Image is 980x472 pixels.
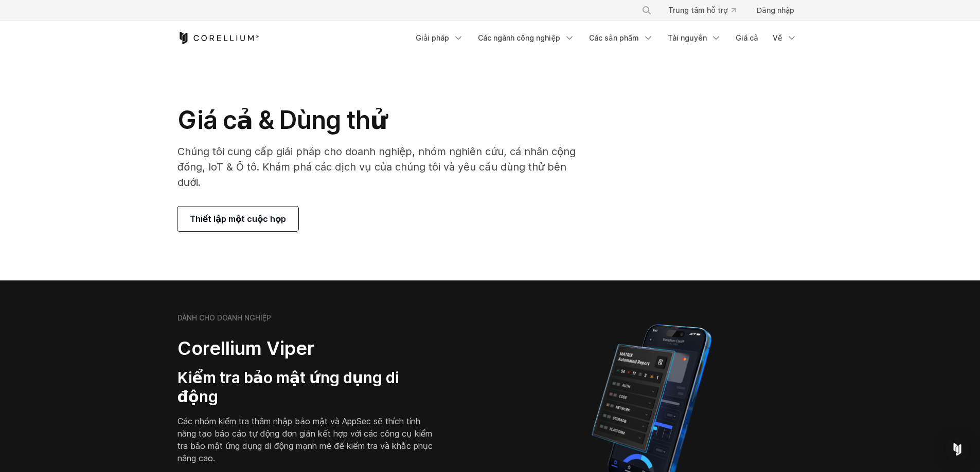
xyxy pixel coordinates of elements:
font: Corellium Viper [177,337,314,360]
a: Trang chủ Corellium [177,32,259,44]
div: Open Intercom Messenger [945,437,970,462]
font: Các sản phẩm [589,33,639,42]
font: Giải pháp [416,33,450,42]
font: DÀNH CHO DOANH NGHIỆP [177,313,272,322]
font: Tài nguyên [668,33,707,42]
div: Menu điều hướng [629,1,803,20]
button: Tìm kiếm [637,1,656,20]
font: Kiểm tra bảo mật ứng dụng di động [177,368,400,406]
font: Các ngành công nghiệp [478,33,560,42]
font: Giá cả & Dùng thử [177,105,387,135]
font: Chúng tôi cung cấp giải pháp cho doanh nghiệp, nhóm nghiên cứu, cá nhân cộng đồng, IoT & Ô tô. Kh... [177,145,576,188]
a: Thiết lập một cuộc họp [177,206,299,231]
font: Trung tâm hỗ trợ [668,6,727,14]
font: Giá cả [736,33,758,42]
font: Các nhóm kiểm tra thâm nhập bảo mật và AppSec sẽ thích tính năng tạo báo cáo tự động đơn giản kết... [177,416,433,463]
font: Thiết lập một cuộc họp [190,214,287,224]
font: Về [773,33,782,42]
font: Đăng nhập [756,6,794,14]
div: Menu điều hướng [409,29,803,47]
